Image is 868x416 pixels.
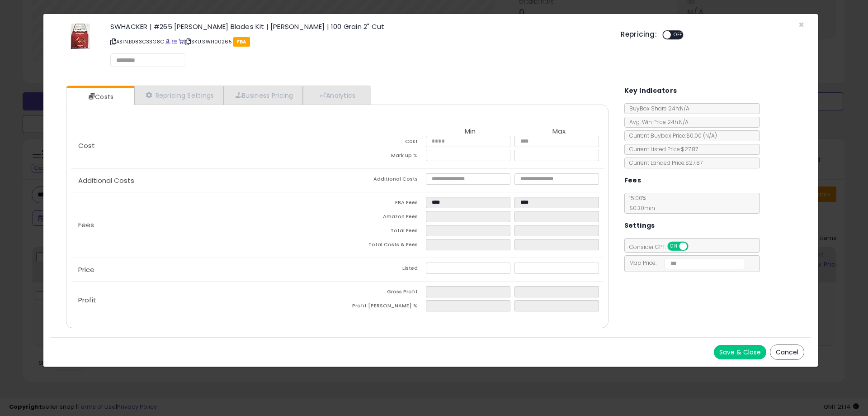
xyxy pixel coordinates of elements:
[70,23,90,50] img: 410aeZkPPZL._SL60_.jpg
[625,194,655,212] span: 15.00 %
[625,159,703,167] span: Current Landed Price: $27.87
[714,345,766,359] button: Save & Close
[686,132,717,139] span: $0.00
[337,211,426,225] td: Amazon Fees
[337,173,426,187] td: Additional Costs
[110,23,607,30] h3: SWHACKER | #265 [PERSON_NAME] Blades Kit | [PERSON_NAME] | 100 Grain 2" Cut
[621,31,657,38] h5: Repricing:
[165,38,170,45] a: BuyBox page
[770,344,804,360] button: Cancel
[624,175,642,186] h5: Fees
[337,225,426,239] td: Total Fees
[71,266,337,273] p: Price
[625,243,700,251] span: Consider CPT:
[625,259,745,267] span: Map Price:
[625,118,689,126] span: Avg. Win Price 24h: N/A
[687,243,701,250] span: OFF
[224,86,303,105] a: Business Pricing
[337,150,426,164] td: Mark up %
[71,142,337,149] p: Cost
[337,300,426,314] td: Profit [PERSON_NAME] %
[110,34,607,49] p: ASIN: B083C33G8C | SKU: SWH00265
[337,239,426,253] td: Total Costs & Fees
[703,132,717,139] span: ( N/A )
[233,37,250,47] span: FBA
[624,85,677,96] h5: Key Indicators
[66,88,133,106] a: Costs
[71,296,337,304] p: Profit
[426,128,514,136] th: Min
[798,18,804,31] span: ×
[71,177,337,184] p: Additional Costs
[337,263,426,277] td: Listed
[337,136,426,150] td: Cost
[337,197,426,211] td: FBA Fees
[134,86,224,105] a: Repricing Settings
[514,128,603,136] th: Max
[179,38,184,45] a: Your listing only
[625,105,689,112] span: BuyBox Share 24h: N/A
[624,220,655,231] h5: Settings
[337,286,426,300] td: Gross Profit
[172,38,177,45] a: All offer listings
[71,221,337,229] p: Fees
[625,132,717,139] span: Current Buybox Price:
[671,31,685,39] span: OFF
[625,204,655,212] span: $0.30 min
[303,86,370,105] a: Analytics
[625,145,698,153] span: Current Listed Price: $27.87
[668,243,679,250] span: ON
